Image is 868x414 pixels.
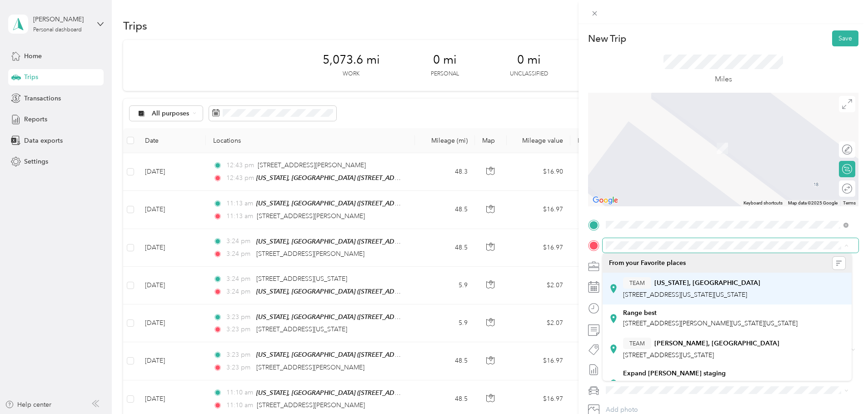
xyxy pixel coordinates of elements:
span: [STREET_ADDRESS][US_STATE][US_STATE] [623,291,747,299]
iframe: Everlance-gr Chat Button Frame [817,363,868,414]
strong: Expand [PERSON_NAME] staging [623,369,726,378]
button: TEAM [623,338,651,349]
span: TEAM [629,279,645,287]
span: [STREET_ADDRESS][US_STATE] [623,351,714,359]
a: Open this area in Google Maps (opens a new window) [590,195,620,206]
span: [STREET_ADDRESS] , 43716, [GEOGRAPHIC_DATA], [GEOGRAPHIC_DATA], [GEOGRAPHIC_DATA] [623,380,844,397]
strong: Range best [623,309,657,317]
span: [STREET_ADDRESS][PERSON_NAME][US_STATE][US_STATE] [623,319,798,327]
strong: [PERSON_NAME], [GEOGRAPHIC_DATA] [654,339,779,348]
button: Save [832,30,858,46]
p: Miles [715,74,732,85]
button: TEAM [623,277,651,289]
span: TEAM [629,339,645,348]
img: Google [590,195,620,206]
strong: [US_STATE], [GEOGRAPHIC_DATA] [654,279,760,287]
span: From your Favorite places [609,259,686,267]
p: New Trip [588,32,626,45]
span: Map data ©2025 Google [788,200,838,205]
button: Keyboard shortcuts [743,200,783,206]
